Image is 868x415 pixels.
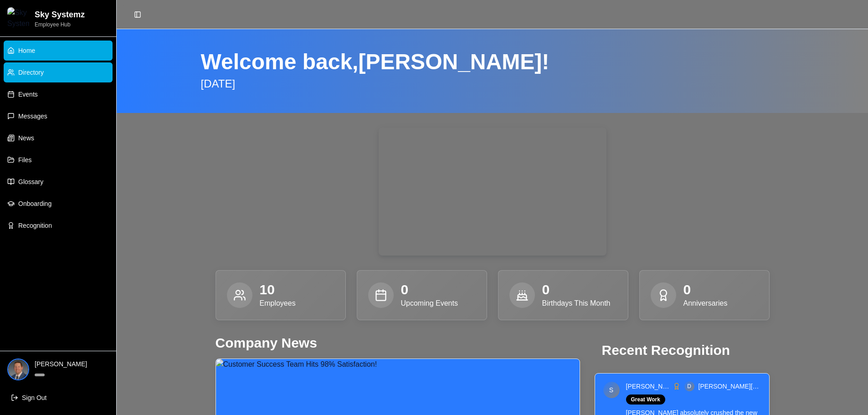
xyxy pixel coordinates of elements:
h2: Recent Recognition [602,342,762,359]
a: News [4,128,113,148]
div: Great Work [626,395,665,405]
p: [DATE] [201,77,784,91]
p: [PERSON_NAME].[PERSON_NAME] [626,382,669,391]
span: Directory [18,68,44,77]
iframe: Home Page Video [379,128,606,256]
span: Sign Out [22,393,46,402]
a: Recognition [4,215,113,236]
p: Employee Hub [35,21,85,28]
span: Glossary [18,177,43,186]
h1: Welcome back, [PERSON_NAME] ! [201,51,784,73]
button: Sign Out [7,388,109,408]
span: Home [18,46,35,55]
span: Recognition [18,221,52,230]
a: Home [4,41,113,61]
p: 0 [401,282,458,298]
p: Upcoming Events [401,298,458,309]
a: Files [4,150,113,170]
p: Birthdays This Month [542,298,611,309]
a: Directory [4,62,113,82]
h2: Sky Systemz [35,8,85,21]
span: Messages [18,112,47,121]
p: Anniversaries [683,298,728,309]
a: 0Birthdays This Month [498,270,628,320]
p: 10 [260,282,296,298]
span: S [603,382,620,398]
a: Events [4,84,113,104]
span: Files [18,155,32,164]
p: 0 [683,282,728,298]
p: Employees [260,298,296,309]
span: D [684,381,694,391]
a: Messages [4,106,113,126]
a: 0Anniversaries [639,270,770,320]
span: Events [18,90,38,99]
span: Onboarding [18,199,51,208]
p: 0 [542,282,611,298]
a: 0Upcoming Events [357,270,487,320]
img: Sky Systemz [7,7,29,29]
a: Onboarding [4,194,113,214]
p: [PERSON_NAME][DOMAIN_NAME][PERSON_NAME] [699,382,762,391]
a: 10Employees [216,270,346,320]
span: News [18,133,34,143]
a: Glossary [4,172,113,192]
p: [PERSON_NAME] [35,359,109,369]
img: 6878a512f67f084794321e9d_Profile%20Image%20Container.webp [8,359,28,379]
h2: Company News [216,335,580,351]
